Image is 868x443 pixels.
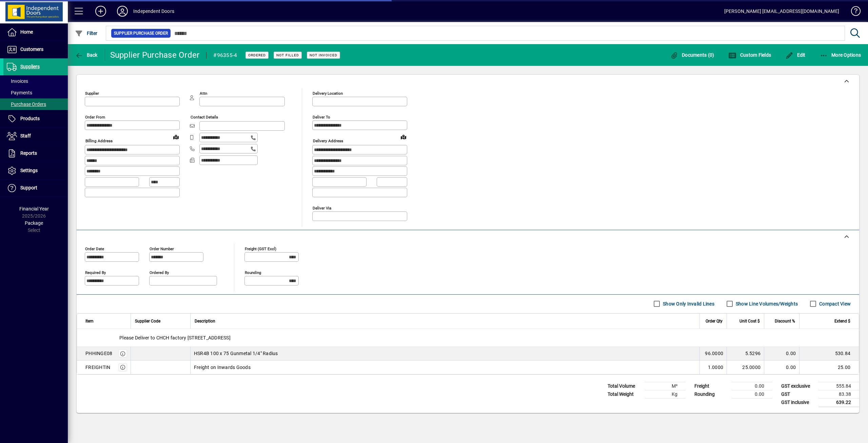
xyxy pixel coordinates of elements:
[764,361,799,374] td: 0.00
[799,361,859,374] td: 25.00
[112,5,133,17] button: Profile
[669,49,716,61] button: Documents (0)
[699,361,727,374] td: 1.0000
[778,398,818,407] td: GST inclusive
[194,364,251,371] span: Freight on Inwards Goods
[110,50,200,60] div: Supplier Purchase Order
[73,27,99,39] button: Filter
[662,300,714,307] label: Show Only Invalid Lines
[724,6,839,17] div: [PERSON_NAME] [EMAIL_ADDRESS][DOMAIN_NAME]
[20,47,43,52] span: Customers
[706,317,723,325] span: Order Qty
[785,52,806,58] span: Edit
[820,52,861,58] span: More Options
[310,53,337,57] span: Not Invoiced
[818,390,859,398] td: 83.38
[728,52,771,58] span: Custom Fields
[75,52,98,58] span: Back
[818,382,859,390] td: 555.84
[3,87,68,98] a: Payments
[7,90,32,95] span: Payments
[727,49,773,61] button: Custom Fields
[20,64,40,69] span: Suppliers
[68,49,105,61] app-page-header-button: Back
[784,49,807,61] button: Edit
[77,329,859,347] div: Please Deliver to CHCH factory [STREET_ADDRESS]
[645,390,686,398] td: Kg
[3,41,68,58] a: Customers
[734,300,798,307] label: Show Line Volumes/Weights
[276,53,299,57] span: Not Filled
[3,75,68,87] a: Invoices
[818,300,851,307] label: Compact View
[245,270,261,275] mat-label: Rounding
[3,98,68,110] a: Purchase Orders
[213,50,237,61] div: #96355-4
[645,382,686,390] td: M³
[778,382,818,390] td: GST exclusive
[20,150,37,156] span: Reports
[7,101,46,107] span: Purchase Orders
[313,115,330,119] mat-label: Deliver To
[604,382,645,390] td: Total Volume
[764,347,799,361] td: 0.00
[799,347,859,361] td: 530.84
[245,246,276,251] mat-label: Freight (GST excl)
[171,131,181,142] a: View on map
[818,49,863,61] button: More Options
[150,270,169,275] mat-label: Ordered by
[739,317,760,325] span: Unit Cost $
[778,390,818,398] td: GST
[200,91,207,96] mat-label: Attn
[398,131,409,142] a: View on map
[90,5,112,17] button: Add
[85,91,99,96] mat-label: Supplier
[3,145,68,162] a: Reports
[313,91,343,96] mat-label: Delivery Location
[313,205,331,210] mat-label: Deliver via
[20,168,38,173] span: Settings
[25,220,43,226] span: Package
[846,1,860,23] a: Knowledge Base
[3,162,68,179] a: Settings
[85,364,110,371] div: FREIGHTIN
[834,317,850,325] span: Extend $
[135,317,160,325] span: Supplier Code
[73,49,99,61] button: Back
[727,347,764,361] td: 5.5296
[85,317,94,325] span: Item
[85,350,112,357] div: PHHINGE08
[133,6,174,17] div: Independent Doors
[3,110,68,127] a: Products
[3,180,68,197] a: Support
[7,78,28,84] span: Invoices
[20,29,33,35] span: Home
[604,390,645,398] td: Total Weight
[775,317,795,325] span: Discount %
[248,53,266,57] span: Ordered
[727,361,764,374] td: 25.0000
[732,382,772,390] td: 0.00
[20,133,31,139] span: Staff
[194,350,278,357] span: HSR4B 100 x 75 Gunmetal 1/4" Radius
[3,128,68,145] a: Staff
[85,270,106,275] mat-label: Required by
[691,390,732,398] td: Rounding
[20,185,37,190] span: Support
[20,116,40,121] span: Products
[19,206,49,211] span: Financial Year
[195,317,215,325] span: Description
[85,246,104,251] mat-label: Order date
[818,398,859,407] td: 639.22
[670,52,714,58] span: Documents (0)
[114,30,168,37] span: Supplier Purchase Order
[732,390,772,398] td: 0.00
[85,115,105,119] mat-label: Order from
[699,347,727,361] td: 96.0000
[3,24,68,41] a: Home
[75,31,98,36] span: Filter
[691,382,732,390] td: Freight
[150,246,174,251] mat-label: Order number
